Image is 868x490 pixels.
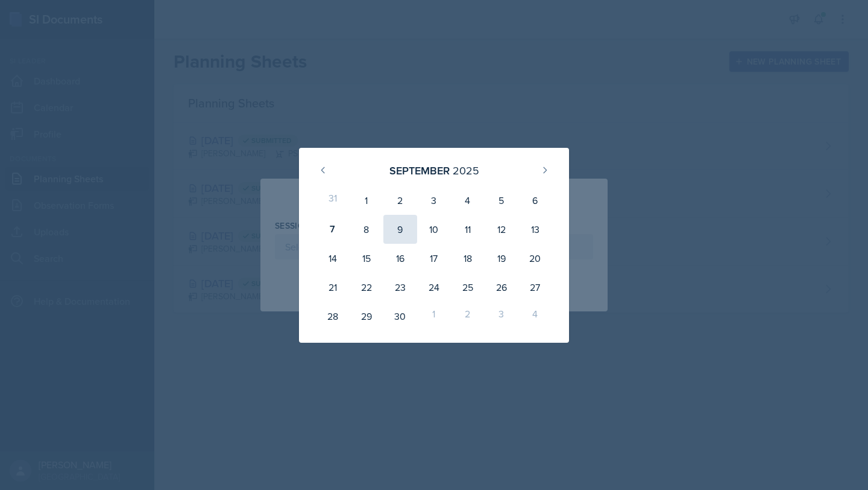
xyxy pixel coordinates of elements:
div: 26 [485,273,518,302]
div: 2025 [453,162,479,179]
div: 4 [451,186,485,215]
div: 9 [383,215,417,244]
div: 31 [316,186,350,215]
div: 30 [383,302,417,331]
div: 17 [417,244,451,273]
div: 20 [518,244,552,273]
div: 6 [518,186,552,215]
div: 1 [350,186,383,215]
div: 25 [451,273,485,302]
div: 21 [316,273,350,302]
div: 28 [316,302,350,331]
div: 7 [316,215,350,244]
div: 2 [451,302,485,331]
div: 19 [485,244,518,273]
div: 12 [485,215,518,244]
div: 11 [451,215,485,244]
div: 2 [383,186,417,215]
div: 27 [518,273,552,302]
div: 23 [383,273,417,302]
div: 3 [485,302,518,331]
div: 1 [417,302,451,331]
div: 4 [518,302,552,331]
div: 18 [451,244,485,273]
div: 14 [316,244,350,273]
div: September [389,162,450,179]
div: 5 [485,186,518,215]
div: 24 [417,273,451,302]
div: 13 [518,215,552,244]
div: 16 [383,244,417,273]
div: 8 [350,215,383,244]
div: 22 [350,273,383,302]
div: 10 [417,215,451,244]
div: 15 [350,244,383,273]
div: 3 [417,186,451,215]
div: 29 [350,302,383,331]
